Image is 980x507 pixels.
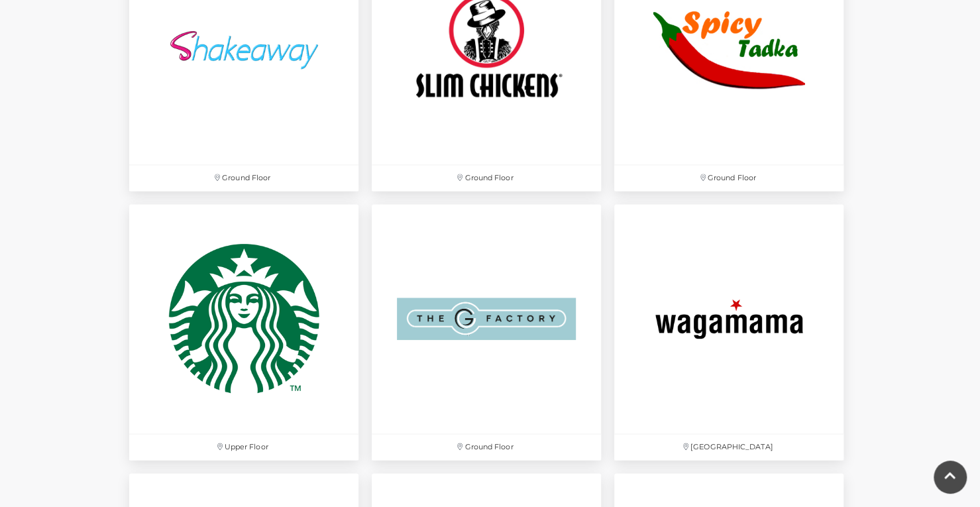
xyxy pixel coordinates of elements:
[129,204,358,433] img: Starbucks at Festival Place, Basingstoke
[372,434,601,460] p: Ground Floor
[129,165,358,191] p: Ground Floor
[129,434,358,460] p: Upper Floor
[608,197,850,467] a: [GEOGRAPHIC_DATA]
[614,165,844,191] p: Ground Floor
[365,197,608,467] a: Ground Floor
[123,197,365,467] a: Starbucks at Festival Place, Basingstoke Upper Floor
[372,165,601,191] p: Ground Floor
[614,434,844,460] p: [GEOGRAPHIC_DATA]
